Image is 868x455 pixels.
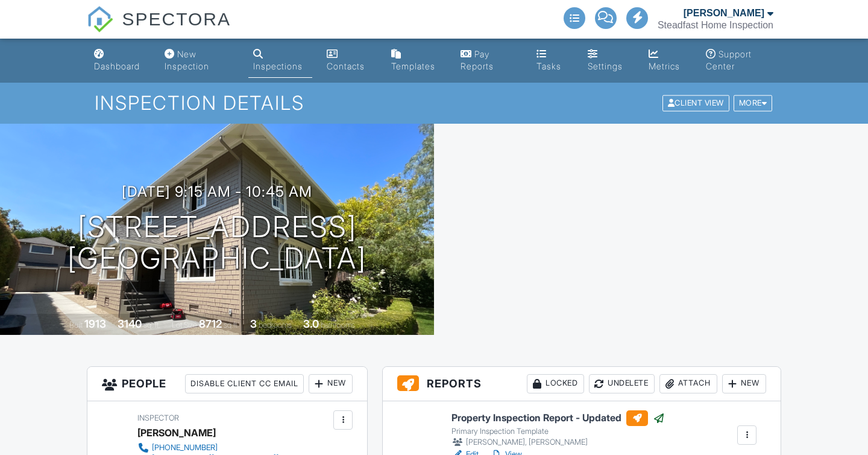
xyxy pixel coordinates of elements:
[303,317,319,330] div: 3.0
[89,43,150,78] a: Dashboard
[701,43,779,78] a: Support Center
[87,6,113,33] img: The Best Home Inspection Software - Spectora
[706,49,752,71] div: Support Center
[386,43,445,78] a: Templates
[456,43,522,78] a: Pay Reports
[248,43,312,78] a: Inspections
[588,61,623,71] div: Settings
[185,374,304,393] div: Disable Client CC Email
[259,320,292,329] span: bedrooms
[143,320,160,329] span: sq. ft.
[451,436,665,448] div: [PERSON_NAME], [PERSON_NAME]
[644,43,691,78] a: Metrics
[321,320,355,329] span: bathrooms
[451,427,665,436] div: Primary Inspection Template
[137,424,216,442] div: [PERSON_NAME]
[662,95,729,112] div: Client View
[649,61,680,71] div: Metrics
[224,320,239,329] span: sq.ft.
[661,98,732,107] a: Client View
[68,211,366,275] h1: [STREET_ADDRESS] [GEOGRAPHIC_DATA]
[309,374,353,393] div: New
[659,374,717,393] div: Attach
[250,317,257,330] div: 3
[322,43,377,78] a: Contacts
[160,43,239,78] a: New Inspection
[451,410,665,426] h6: Property Inspection Report - Updated
[536,61,561,71] div: Tasks
[84,317,106,330] div: 1913
[722,374,766,393] div: New
[94,61,140,71] div: Dashboard
[137,442,330,454] a: [PHONE_NUMBER]
[391,61,435,71] div: Templates
[69,320,83,329] span: Built
[172,320,197,329] span: Lot Size
[684,7,764,19] div: [PERSON_NAME]
[87,18,231,40] a: SPECTORA
[122,6,231,31] span: SPECTORA
[461,49,494,71] div: Pay Reports
[95,92,773,113] h1: Inspection Details
[165,49,209,71] div: New Inspection
[152,443,218,453] div: [PHONE_NUMBER]
[327,61,365,71] div: Contacts
[589,374,655,393] div: Undelete
[658,19,773,31] div: Steadfast Home Inspection
[87,367,367,401] h3: People
[199,317,222,330] div: 8712
[532,43,574,78] a: Tasks
[253,61,303,71] div: Inspections
[734,95,773,112] div: More
[122,183,312,200] h3: [DATE] 9:15 am - 10:45 am
[118,317,142,330] div: 3140
[451,410,665,449] a: Property Inspection Report - Updated Primary Inspection Template [PERSON_NAME], [PERSON_NAME]
[137,413,179,422] span: Inspector
[583,43,634,78] a: Settings
[383,367,781,401] h3: Reports
[527,374,584,393] div: Locked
